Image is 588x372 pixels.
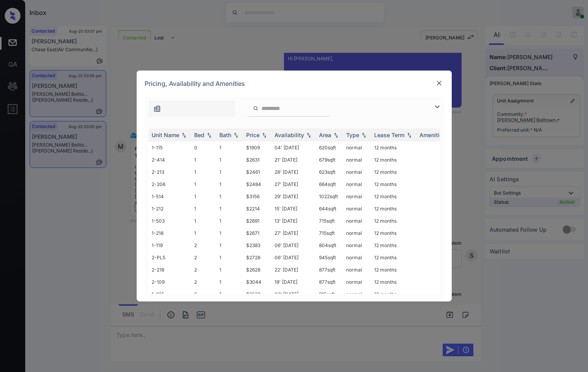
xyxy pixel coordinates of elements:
[260,132,268,138] img: sorting
[371,251,416,264] td: 12 months
[191,227,216,239] td: 1
[191,190,216,203] td: 1
[148,166,191,178] td: 2-213
[243,203,271,215] td: $2214
[216,141,243,154] td: 1
[243,276,271,288] td: $3044
[343,154,371,166] td: normal
[216,190,243,203] td: 1
[191,215,216,227] td: 1
[153,105,161,113] img: icon-zuma
[216,288,243,300] td: 1
[360,132,368,138] img: sorting
[219,132,231,138] div: Bath
[191,141,216,154] td: 0
[343,166,371,178] td: normal
[216,203,243,215] td: 1
[243,141,271,154] td: $1909
[216,227,243,239] td: 1
[148,276,191,288] td: 2-109
[191,276,216,288] td: 2
[332,132,340,138] img: sorting
[271,154,316,166] td: 21' [DATE]
[191,178,216,190] td: 1
[316,166,343,178] td: 623 sqft
[316,141,343,154] td: 620 sqft
[371,288,416,300] td: 12 months
[271,251,316,264] td: 06' [DATE]
[343,215,371,227] td: normal
[243,239,271,251] td: $2383
[343,264,371,276] td: normal
[148,288,191,300] td: 1-225
[316,215,343,227] td: 715 sqft
[343,288,371,300] td: normal
[216,264,243,276] td: 1
[405,132,413,138] img: sorting
[316,239,343,251] td: 804 sqft
[271,178,316,190] td: 27' [DATE]
[191,166,216,178] td: 1
[271,276,316,288] td: 19' [DATE]
[246,132,260,138] div: Price
[371,227,416,239] td: 12 months
[371,178,416,190] td: 12 months
[148,141,191,154] td: 1-115
[316,154,343,166] td: 679 sqft
[343,227,371,239] td: normal
[148,239,191,251] td: 1-119
[216,239,243,251] td: 1
[148,215,191,227] td: 1-503
[271,141,316,154] td: 04' [DATE]
[343,190,371,203] td: normal
[243,215,271,227] td: $2691
[343,251,371,264] td: normal
[316,203,343,215] td: 644 sqft
[271,264,316,276] td: 22' [DATE]
[148,264,191,276] td: 2-218
[205,132,213,138] img: sorting
[371,215,416,227] td: 12 months
[243,178,271,190] td: $2484
[191,239,216,251] td: 2
[343,239,371,251] td: normal
[316,288,343,300] td: 815 sqft
[346,132,359,138] div: Type
[148,178,191,190] td: 2-206
[271,288,316,300] td: 02' [DATE]
[371,276,416,288] td: 12 months
[191,251,216,264] td: 2
[316,264,343,276] td: 877 sqft
[152,132,179,138] div: Unit Name
[243,264,271,276] td: $2628
[148,203,191,215] td: 1-212
[343,203,371,215] td: normal
[148,154,191,166] td: 2-414
[343,276,371,288] td: normal
[271,190,316,203] td: 29' [DATE]
[435,79,443,87] img: close
[316,190,343,203] td: 1022 sqft
[371,141,416,154] td: 12 months
[271,203,316,215] td: 15' [DATE]
[419,132,446,138] div: Amenities
[216,215,243,227] td: 1
[243,288,271,300] td: $2523
[191,288,216,300] td: 2
[191,264,216,276] td: 2
[194,132,204,138] div: Bed
[243,154,271,166] td: $2631
[243,190,271,203] td: $3156
[305,132,313,138] img: sorting
[253,105,259,112] img: icon-zuma
[316,276,343,288] td: 877 sqft
[316,227,343,239] td: 715 sqft
[216,154,243,166] td: 1
[316,251,343,264] td: 945 sqft
[343,141,371,154] td: normal
[191,154,216,166] td: 1
[180,132,188,138] img: sorting
[271,166,316,178] td: 28' [DATE]
[432,102,442,112] img: icon-zuma
[216,251,243,264] td: 1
